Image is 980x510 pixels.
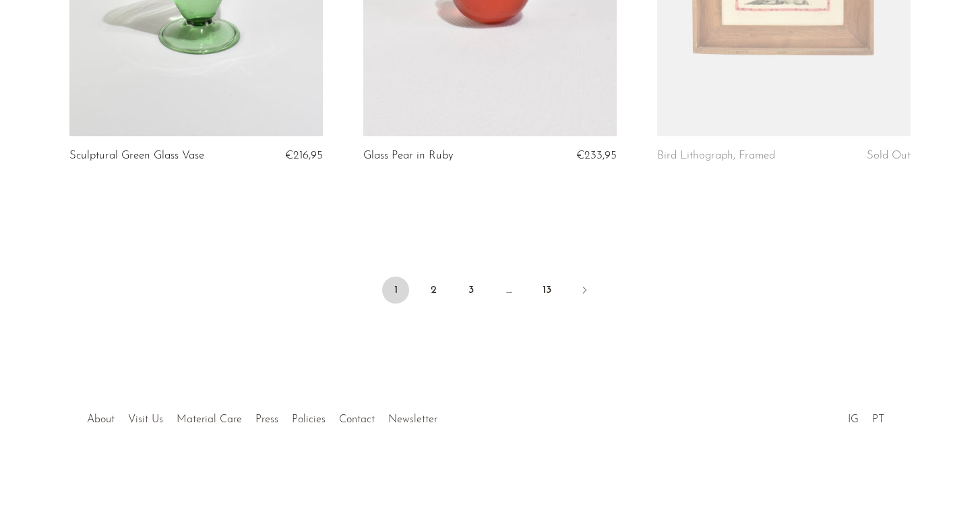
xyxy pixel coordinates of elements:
span: 1 [382,277,409,304]
a: Sculptural Green Glass Vase [69,150,204,162]
a: Policies [292,414,326,425]
a: Bird Lithograph, Framed [657,150,775,162]
ul: Quick links [80,403,444,429]
a: Visit Us [128,414,163,425]
span: €216,95 [285,150,323,161]
a: About [87,414,115,425]
span: Sold Out [867,150,911,161]
a: Material Care [177,414,242,425]
a: Contact [339,414,375,425]
a: IG [848,414,859,425]
a: 13 [533,277,560,304]
span: €233,95 [576,150,617,161]
a: Next [571,277,598,306]
a: Press [255,414,278,425]
span: … [495,277,522,304]
a: 2 [420,277,447,304]
a: PT [872,414,884,425]
a: 3 [458,277,485,304]
a: Glass Pear in Ruby [363,150,454,162]
ul: Social Medias [841,403,891,429]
